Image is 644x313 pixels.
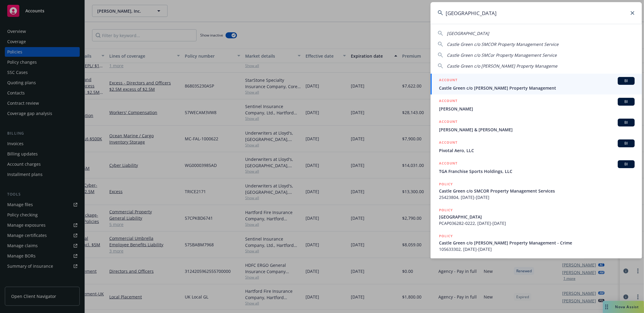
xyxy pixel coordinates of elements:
[620,141,632,146] span: BI
[431,115,642,136] a: ACCOUNTBI[PERSON_NAME] & [PERSON_NAME]
[447,30,489,36] span: [GEOGRAPHIC_DATA]
[431,178,642,204] a: POLICYCastle Green c/o SMCOR Property Management Services25423804, [DATE]-[DATE]
[620,120,632,125] span: BI
[439,98,457,105] h5: ACCOUNT
[431,74,642,94] a: ACCOUNTBICastle Green c/o [PERSON_NAME] Property Management
[439,194,635,200] span: 25423804, [DATE]-[DATE]
[439,139,457,147] h5: ACCOUNT
[439,147,635,154] span: Pivotal Aero, LLC
[439,160,457,168] h5: ACCOUNT
[620,99,632,104] span: BI
[439,233,453,239] h5: POLICY
[431,136,642,157] a: ACCOUNTBIPivotal Aero, LLC
[431,94,642,115] a: ACCOUNTBI[PERSON_NAME]
[439,168,635,174] span: TGA Franchise Sports Holdings, LLC
[620,161,632,167] span: BI
[439,181,453,187] h5: POLICY
[439,85,635,91] span: Castle Green c/o [PERSON_NAME] Property Management
[431,204,642,230] a: POLICY[GEOGRAPHIC_DATA]PCAP036282-0222, [DATE]-[DATE]
[431,2,642,24] input: Search...
[439,77,457,84] h5: ACCOUNT
[431,230,642,256] a: POLICYCastle Green c/o [PERSON_NAME] Property Management - Crime105633302, [DATE]-[DATE]
[447,63,557,69] span: Castle Green c/o [PERSON_NAME] Property Manageme
[439,106,635,112] span: [PERSON_NAME]
[447,52,557,58] span: Castle Green c/o SMCor Property Management Service
[439,207,453,213] h5: POLICY
[620,78,632,84] span: BI
[447,41,559,47] span: Castle Green c/o SMCOR Property Management Service
[439,240,635,246] span: Castle Green c/o [PERSON_NAME] Property Management - Crime
[439,214,635,220] span: [GEOGRAPHIC_DATA]
[439,126,635,133] span: [PERSON_NAME] & [PERSON_NAME]
[439,188,635,194] span: Castle Green c/o SMCOR Property Management Services
[439,119,457,126] h5: ACCOUNT
[439,220,635,226] span: PCAP036282-0222, [DATE]-[DATE]
[431,157,642,178] a: ACCOUNTBITGA Franchise Sports Holdings, LLC
[439,246,635,252] span: 105633302, [DATE]-[DATE]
